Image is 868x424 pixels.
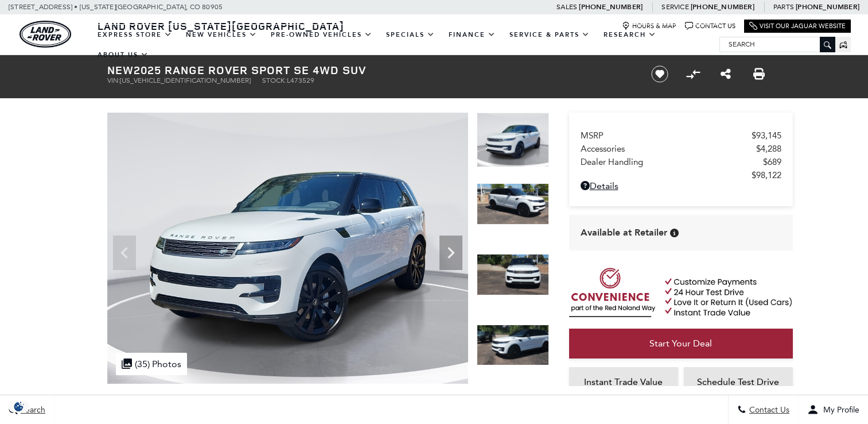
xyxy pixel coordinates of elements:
div: (35) Photos [116,353,187,375]
section: Click to Open Cookie Consent Modal [6,400,32,413]
button: Open user profile menu [799,395,868,424]
span: $93,145 [752,130,781,141]
img: Land Rover [20,21,71,48]
span: Dealer Handling [581,157,763,167]
a: Dealer Handling $689 [581,157,781,167]
button: Compare vehicle [684,65,702,83]
nav: Main Navigation [91,25,719,65]
img: New 2025 Fuji White Land Rover SE image 1 [107,113,468,384]
span: Service [661,3,688,11]
img: Opt-Out Icon [6,400,32,413]
h1: 2025 Range Rover Sport SE 4WD SUV [107,64,632,76]
a: Print this New 2025 Range Rover Sport SE 4WD SUV [753,67,765,81]
a: Schedule Test Drive [684,367,793,397]
a: Start Your Deal [569,329,793,359]
a: [PHONE_NUMBER] [579,2,643,11]
a: Instant Trade Value [569,367,678,397]
a: Details [581,180,781,191]
strong: New [107,62,134,78]
span: L473529 [287,76,314,84]
span: Sales [556,3,577,11]
a: Specials [379,25,442,45]
span: Accessories [581,144,756,154]
button: Save vehicle [647,65,672,83]
div: Vehicle is in stock and ready for immediate delivery. Due to demand, availability is subject to c... [670,229,679,237]
img: New 2025 Fuji White Land Rover SE image 4 [477,325,549,366]
a: Share this New 2025 Range Rover Sport SE 4WD SUV [721,67,731,81]
span: Start Your Deal [649,338,712,349]
span: Parts [773,3,794,11]
a: Finance [442,25,503,45]
span: Stock: [262,76,287,84]
a: Research [597,25,663,45]
img: New 2025 Fuji White Land Rover SE image 1 [477,113,549,167]
a: Pre-Owned Vehicles [264,25,379,45]
span: Available at Retailer [581,226,667,239]
img: New 2025 Fuji White Land Rover SE image 2 [477,183,549,225]
a: $98,122 [581,170,781,180]
span: $689 [763,157,781,167]
span: Instant Trade Value [584,376,663,387]
span: Schedule Test Drive [697,376,779,387]
span: MSRP [581,130,752,141]
span: My Profile [819,405,859,415]
a: [STREET_ADDRESS] • [US_STATE][GEOGRAPHIC_DATA], CO 80905 [9,3,223,11]
a: Visit Our Jaguar Website [749,22,846,30]
a: [PHONE_NUMBER] [691,2,754,11]
img: New 2025 Fuji White Land Rover SE image 3 [477,254,549,295]
a: EXPRESS STORE [91,25,179,45]
input: Search [720,37,835,51]
span: $4,288 [756,144,781,154]
a: New Vehicles [179,25,264,45]
span: Contact Us [746,405,789,415]
a: Contact Us [685,22,735,30]
a: Service & Parts [503,25,597,45]
a: MSRP $93,145 [581,130,781,141]
a: Land Rover [US_STATE][GEOGRAPHIC_DATA] [91,19,351,33]
span: VIN: [107,76,120,84]
a: [PHONE_NUMBER] [796,2,859,11]
a: Accessories $4,288 [581,144,781,154]
a: Hours & Map [622,22,676,30]
span: Land Rover [US_STATE][GEOGRAPHIC_DATA] [98,19,344,33]
a: land-rover [20,21,71,48]
span: [US_VEHICLE_IDENTIFICATION_NUMBER] [120,76,251,84]
div: Next [439,236,462,270]
span: $98,122 [752,170,781,180]
a: About Us [91,45,155,65]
